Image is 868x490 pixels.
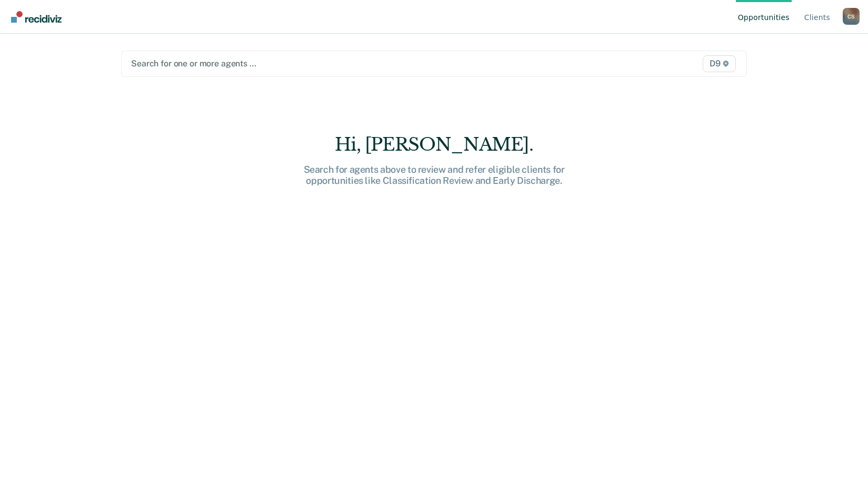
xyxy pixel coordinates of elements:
iframe: Intercom live chat [832,454,857,479]
img: Recidiviz [11,11,62,23]
span: D9 [703,55,736,72]
div: Hi, [PERSON_NAME]. [266,134,603,155]
div: Search for agents above to review and refer eligible clients for opportunities like Classificatio... [266,164,603,187]
div: C S [843,8,860,25]
button: Profile dropdown button [843,8,860,25]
